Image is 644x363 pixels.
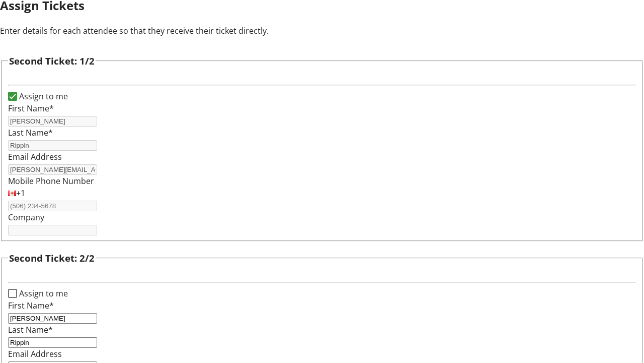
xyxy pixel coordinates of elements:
label: First Name* [8,103,54,114]
label: Last Name* [8,324,53,335]
label: Assign to me [17,287,68,299]
label: Email Address [8,151,62,162]
input: (506) 234-5678 [8,201,97,211]
h3: Second Ticket: 2/2 [9,251,95,265]
label: First Name* [8,300,54,311]
label: Mobile Phone Number [8,175,94,187]
label: Assign to me [17,90,68,102]
label: Company [8,212,44,223]
label: Email Address [8,348,62,359]
h3: Second Ticket: 1/2 [9,54,95,68]
label: Last Name* [8,127,53,138]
